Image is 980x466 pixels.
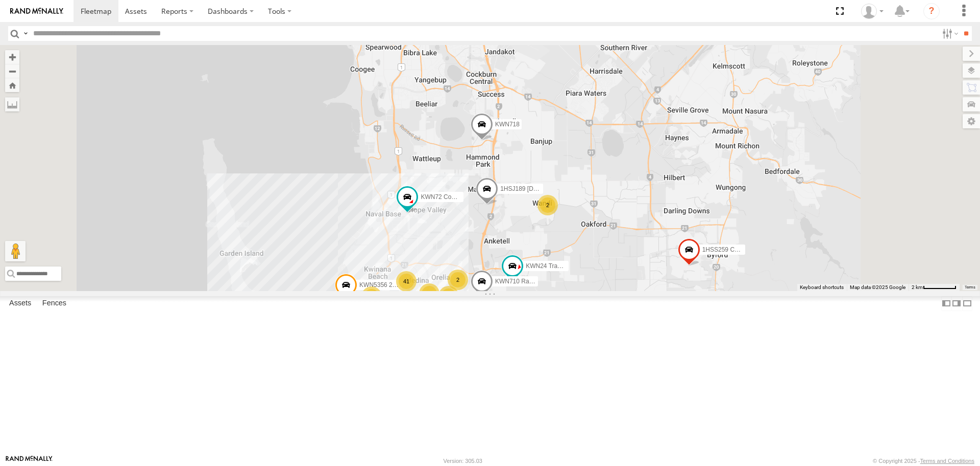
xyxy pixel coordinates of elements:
span: 1HSS259 Coor.Enviro Plan & Develop [702,247,806,254]
span: KWN718 [495,121,520,128]
span: KWN72 Compliance Officer [421,193,496,201]
label: Fences [37,297,71,311]
label: Map Settings [963,114,980,128]
label: Search Query [21,26,30,41]
a: Terms [965,285,975,289]
img: rand-logo.svg [10,8,63,15]
div: Andrew Fisher [857,4,887,19]
div: 19 [419,283,439,304]
label: Dock Summary Table to the Left [941,296,951,311]
div: 41 [396,271,416,292]
button: Zoom Home [5,78,19,92]
button: Zoom out [5,64,19,78]
button: Map Scale: 2 km per 62 pixels [909,284,960,291]
button: Zoom in [5,50,19,64]
a: Terms and Conditions [920,458,974,464]
div: 2 [361,286,382,307]
span: KWN5356 2001086 Camera Trailer Rangers [359,282,480,289]
a: Visit our Website [6,456,53,466]
span: KWN710 Rangers [495,278,545,285]
div: 2 [448,270,468,290]
button: Drag Pegman onto the map to open Street View [5,241,26,261]
label: Hide Summary Table [962,296,972,311]
label: Dock Summary Table to the Right [951,296,962,311]
span: 2 km [912,284,923,290]
span: KWN24 Tractor [526,263,568,270]
div: Version: 305.03 [444,458,482,464]
div: 2 [537,195,558,215]
i: ? [923,3,940,19]
span: 1HSJ189 [DOMAIN_NAME] [500,185,576,192]
span: Map data ©2025 Google [850,284,905,290]
button: Keyboard shortcuts [800,284,844,291]
label: Assets [4,297,36,311]
label: Search Filter Options [938,26,960,41]
div: © Copyright 2025 - [873,458,974,464]
label: Measure [5,97,19,112]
